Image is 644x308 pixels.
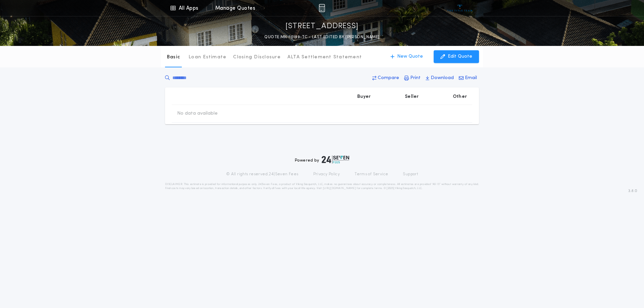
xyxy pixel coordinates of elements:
[397,53,423,60] p: New Quote
[405,94,419,100] p: Seller
[295,156,349,164] div: Powered by
[264,34,379,41] p: QUOTE MN-10199-TC - LAST EDITED BY [PERSON_NAME]
[402,72,423,84] button: Print
[447,5,473,11] img: vs-icon
[226,172,299,177] p: © All rights reserved. 24|Seven Fees
[323,187,356,190] a: [URL][DOMAIN_NAME]
[167,54,180,61] p: Basic
[313,172,340,177] a: Privacy Policy
[465,75,477,81] p: Email
[403,172,418,177] a: Support
[285,21,359,32] p: [STREET_ADDRESS]
[424,72,456,84] button: Download
[287,54,362,61] p: ALTA Settlement Statement
[322,156,349,164] img: logo
[370,72,401,84] button: Compare
[434,50,479,63] button: Edit Quote
[319,4,325,12] img: img
[628,188,637,194] span: 3.8.0
[457,72,479,84] button: Email
[355,172,388,177] a: Terms of Service
[410,75,421,81] p: Print
[357,94,371,100] p: Buyer
[378,75,399,81] p: Compare
[165,182,479,190] p: DISCLAIMER: This estimate is provided for informational purposes only. 24|Seven Fees, a product o...
[448,53,472,60] p: Edit Quote
[453,94,467,100] p: Other
[384,50,430,63] button: New Quote
[431,75,454,81] p: Download
[233,54,281,61] p: Closing Disclosure
[189,54,226,61] p: Loan Estimate
[172,105,223,122] td: No data available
